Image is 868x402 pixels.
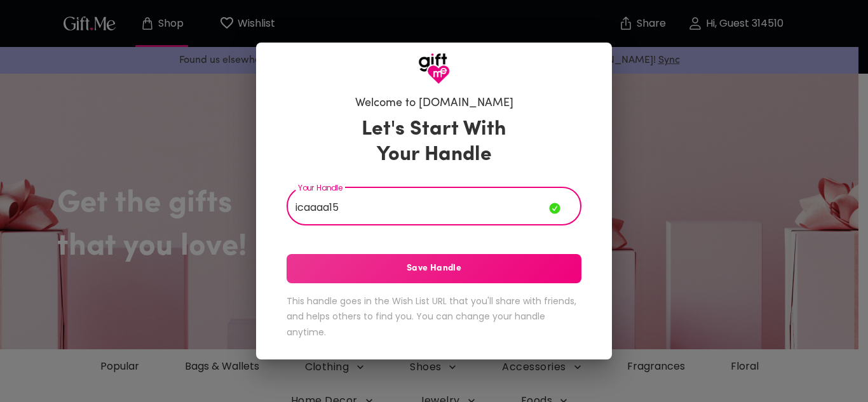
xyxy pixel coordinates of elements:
input: Your Handle [287,190,549,225]
span: Save Handle [287,262,581,276]
h3: Let's Start With Your Handle [346,117,522,168]
h6: This handle goes in the Wish List URL that you'll share with friends, and helps others to find yo... [287,293,581,340]
img: GiftMe Logo [418,53,450,84]
h6: Welcome to [DOMAIN_NAME] [355,96,513,111]
button: Save Handle [287,254,581,283]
